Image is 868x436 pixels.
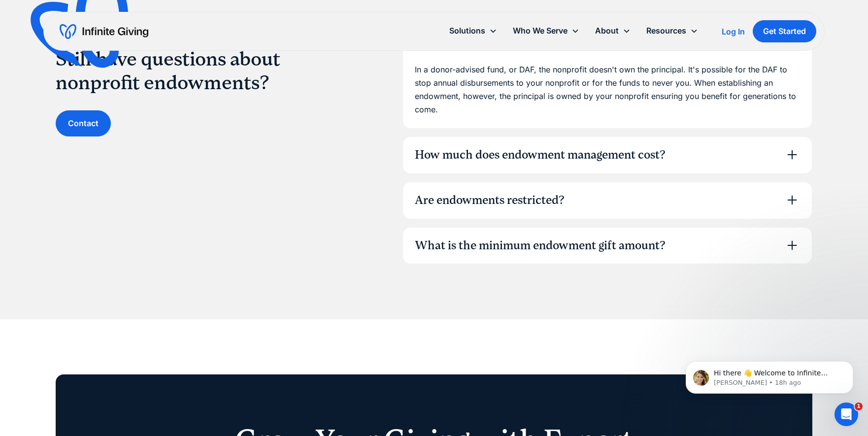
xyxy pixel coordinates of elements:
[60,24,148,39] a: home
[415,192,565,209] div: Are endowments restricted?
[638,20,706,41] div: Resources
[415,147,666,164] div: How much does endowment management cost?
[722,26,745,37] a: Log In
[722,28,745,35] div: Log In
[587,20,638,41] div: About
[646,24,686,37] div: Resources
[855,402,863,410] span: 1
[671,340,868,409] iframe: Intercom notifications message
[415,63,800,117] p: In a donor-advised fund, or DAF, the nonprofit doesn't own the principal. It's possible for the D...
[56,110,111,136] a: Contact
[415,237,666,254] div: What is the minimum endowment gift amount?
[449,24,485,37] div: Solutions
[505,20,587,41] div: Who We Serve
[56,47,363,95] h2: Still have questions about nonprofit endowments?
[441,20,505,41] div: Solutions
[513,24,568,37] div: Who We Serve
[753,20,816,42] a: Get Started
[595,24,619,37] div: About
[835,402,858,426] iframe: Intercom live chat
